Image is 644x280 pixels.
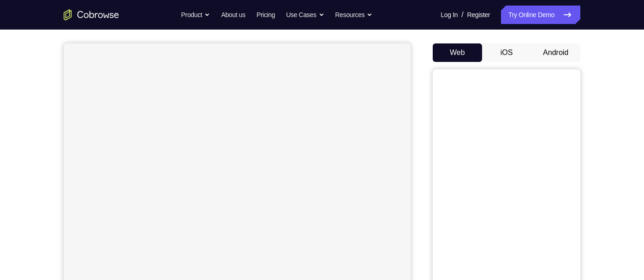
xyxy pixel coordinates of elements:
[501,6,580,24] a: Try Online Demo
[256,6,275,24] a: Pricing
[467,6,490,24] a: Register
[482,43,531,62] button: iOS
[335,6,373,24] button: Resources
[64,9,119,20] a: Go to the home page
[221,6,245,24] a: About us
[441,6,458,24] a: Log In
[286,6,324,24] button: Use Cases
[433,43,482,62] button: Web
[461,9,463,20] span: /
[531,43,580,62] button: Android
[181,6,210,24] button: Product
